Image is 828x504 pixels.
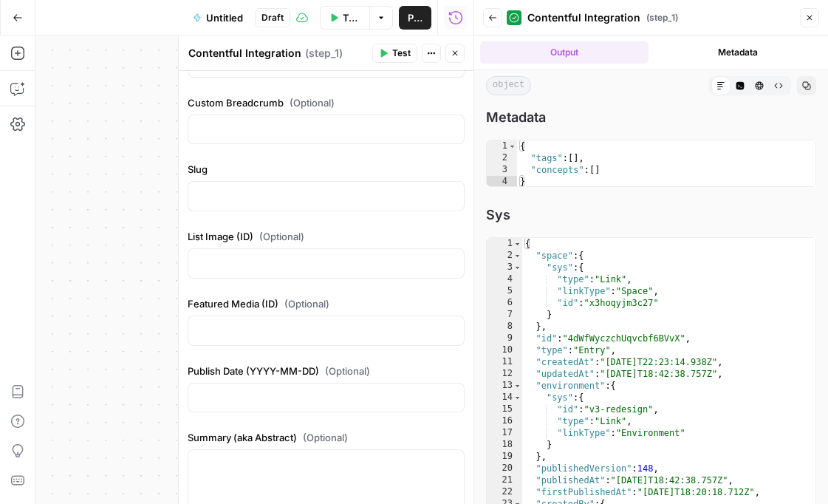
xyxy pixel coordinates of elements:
span: Publish [408,10,422,25]
div: 4 [487,176,517,188]
div: 3 [487,262,522,273]
div: 9 [487,333,522,344]
div: 22 [487,486,522,498]
span: Toggle code folding, rows 13 through 19 [513,380,521,392]
span: (Optional) [290,95,335,110]
span: Test [392,47,411,60]
label: Summary (aka Abstract) [188,430,465,445]
span: Toggle code folding, rows 2 through 8 [513,250,521,262]
label: Featured Media (ID) [188,296,465,311]
span: Draft [261,11,284,24]
label: Slug [188,162,465,177]
span: (Optional) [284,296,329,311]
div: 19 [487,451,522,463]
span: ( step_1 ) [305,46,343,61]
span: Sys [486,205,816,225]
span: (Optional) [303,430,348,445]
button: Test [372,44,417,63]
div: 1 [487,238,522,250]
span: (Optional) [325,364,370,378]
span: Toggle code folding, rows 1 through 61 [513,238,521,250]
div: 10 [487,344,522,356]
label: List Image (ID) [188,229,465,244]
label: Custom Breadcrumb [188,95,465,110]
textarea: Contentful Integration [188,46,301,61]
div: 20 [487,463,522,474]
div: 21 [487,474,522,486]
div: 4 [487,273,522,285]
span: ( step_1 ) [646,11,678,24]
div: 14 [487,392,522,403]
span: Toggle code folding, rows 1 through 4 [508,140,516,152]
span: Toggle code folding, rows 3 through 7 [513,262,521,273]
div: 15 [487,403,522,415]
span: Test Workflow [343,10,361,25]
span: Untitled [206,10,243,25]
span: Metadata [486,107,816,128]
span: Contentful Integration [527,10,640,25]
div: 16 [487,415,522,427]
div: 12 [487,368,522,380]
button: Test Workflow [320,6,370,30]
div: 17 [487,427,522,439]
button: Untitled [184,6,252,30]
span: Toggle code folding, rows 14 through 18 [513,392,521,403]
div: 2 [487,250,522,262]
div: 18 [487,439,522,451]
div: 13 [487,380,522,392]
div: 7 [487,309,522,321]
div: 8 [487,321,522,333]
div: 5 [487,285,522,297]
span: object [486,76,531,95]
label: Publish Date (YYYY-MM-DD) [188,364,465,378]
div: 11 [487,356,522,368]
button: Output [480,41,649,64]
div: 1 [487,140,517,152]
div: 6 [487,297,522,309]
button: Metadata [654,41,823,64]
button: Publish [399,6,431,30]
span: (Optional) [259,229,304,244]
div: 2 [487,152,517,164]
div: 3 [487,164,517,176]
